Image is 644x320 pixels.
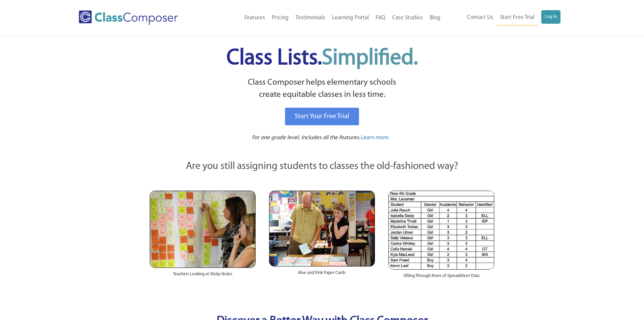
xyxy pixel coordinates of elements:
p: Class Composer helps elementary schools create equitable classes in less time. [149,77,496,101]
img: Blue and Pink Paper Cards [269,191,375,266]
a: Contact Us [463,10,497,25]
img: Spreadsheets [388,191,494,270]
a: Start Your Free Trial [285,108,359,125]
div: Blue and Pink Paper Cards [269,266,375,283]
a: Case Studies [389,10,426,25]
a: Learning Portal [329,10,372,25]
a: Testimonials [292,10,329,25]
img: Class Composer [79,10,178,25]
a: Blog [426,10,444,25]
img: Teachers Looking at Sticky Notes [150,191,256,268]
a: Features [241,10,268,25]
span: For one grade level. Includes all the features. [252,135,360,141]
div: Sifting Through Rows of Spreadsheet Data [388,270,494,286]
a: FAQ [372,10,389,25]
p: Are you still assigning students to classes the old-fashioned way? [150,159,495,174]
span: Start Your Free Trial [295,113,349,120]
div: Teachers Looking at Sticky Notes [150,268,256,284]
a: Pricing [268,10,292,25]
nav: Header Menu [206,10,444,25]
a: Log In [541,10,560,24]
nav: Header Menu [444,10,560,25]
a: Start Free Trial [497,10,538,25]
a: Learn more. [360,134,389,142]
span: Learn more. [360,135,389,141]
span: Simplified. [322,47,418,69]
span: Class Lists. [226,47,418,69]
